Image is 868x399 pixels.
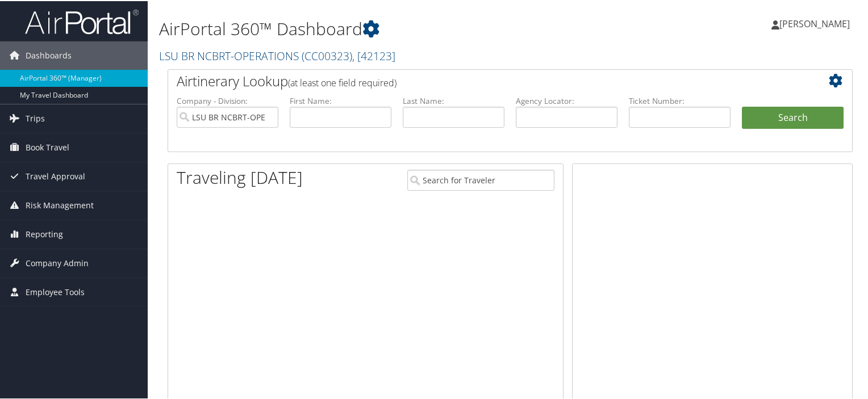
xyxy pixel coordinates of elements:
span: Dashboards [26,40,72,69]
input: Search for Traveler [407,169,555,190]
span: , [ 42123 ] [352,47,395,62]
span: Trips [26,103,45,132]
a: [PERSON_NAME] [771,6,861,40]
span: Travel Approval [26,161,85,190]
h1: AirPortal 360™ Dashboard [159,16,627,40]
h1: Traveling [DATE] [177,165,303,188]
label: Last Name: [403,94,504,106]
span: Risk Management [26,190,94,219]
span: Book Travel [26,132,69,161]
label: Agency Locator: [516,94,617,106]
h2: Airtinerary Lookup [177,70,787,90]
label: Company - Division: [177,94,278,106]
span: [PERSON_NAME] [779,16,850,29]
span: Company Admin [26,248,89,276]
label: First Name: [290,94,391,106]
img: airportal-logo.png [25,7,139,34]
span: ( CC00323 ) [302,47,352,62]
button: Search [742,106,844,128]
a: LSU BR NCBRT-OPERATIONS [159,47,395,62]
span: Reporting [26,219,63,247]
label: Ticket Number: [629,94,731,106]
span: Employee Tools [26,277,85,305]
span: (at least one field required) [288,75,397,88]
